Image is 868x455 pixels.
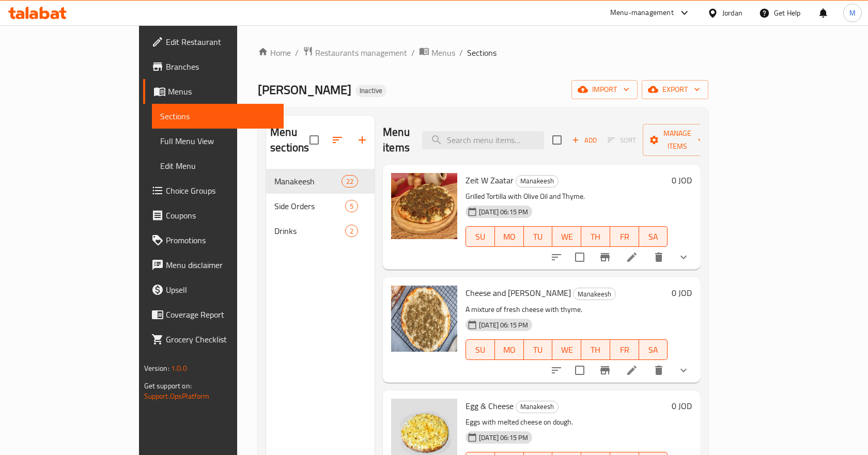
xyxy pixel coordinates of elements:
button: WE [552,339,581,360]
h6: 0 JOD [672,286,692,300]
div: items [342,175,358,187]
span: 2 [346,226,358,236]
p: A mixture of fresh cheese with thyme. [466,303,668,316]
button: show more [671,245,696,270]
button: Add section [350,128,375,152]
button: Branch-specific-item [593,358,617,383]
a: Support.OpsPlatform [144,389,210,403]
span: SU [470,229,491,244]
a: Restaurants management [303,46,407,59]
div: items [345,200,358,212]
span: Select to update [569,359,591,381]
svg: Show Choices [677,364,690,376]
img: Cheese and Zaatar [391,286,457,352]
a: Branches [143,54,284,79]
button: sort-choices [544,245,569,270]
span: Manage items [651,127,704,153]
span: Sections [467,46,497,59]
span: Menus [431,46,455,59]
span: SA [643,229,664,244]
span: Coverage Report [166,308,276,321]
h6: 0 JOD [672,173,692,187]
span: FR [614,342,635,357]
a: Coupons [143,203,284,228]
span: WE [556,342,577,357]
li: / [459,46,463,59]
span: 1.0.0 [171,362,187,375]
span: TH [585,229,606,244]
button: WE [552,226,581,247]
span: Add [570,134,598,146]
button: TH [581,226,610,247]
button: TU [524,339,553,360]
span: Grocery Checklist [166,333,276,346]
a: Coverage Report [143,302,284,327]
div: Manakeesh [573,288,616,300]
span: Manakeesh [516,401,558,413]
button: FR [610,226,639,247]
span: Get support on: [144,379,192,393]
a: Menus [143,79,284,104]
span: SU [470,342,491,357]
div: Jordan [722,7,742,19]
span: 5 [346,201,358,211]
p: Grilled Tortilla with Olive Oil and Thyme. [466,190,668,203]
div: Inactive [355,85,386,97]
a: Edit menu item [626,364,638,376]
div: items [345,225,358,237]
button: TH [581,339,610,360]
div: Drinks2 [266,218,375,243]
span: MO [499,229,520,244]
div: Drinks [274,225,345,237]
span: WE [556,229,577,244]
h2: Menu items [383,124,410,155]
a: Edit Restaurant [143,29,284,54]
a: Edit Menu [152,153,284,178]
span: Manakeesh [274,175,342,187]
span: export [650,83,700,96]
span: Manakeesh [516,175,558,187]
span: [PERSON_NAME] [258,78,351,101]
button: export [642,80,708,99]
span: 22 [342,177,358,186]
span: Manakeesh [574,288,615,300]
span: Select to update [569,246,591,268]
a: Choice Groups [143,178,284,203]
a: Menu disclaimer [143,253,284,277]
span: Sort sections [325,128,350,152]
nav: Menu sections [266,165,375,247]
button: SU [466,226,495,247]
a: Edit menu item [626,251,638,263]
a: Menus [419,46,455,59]
span: Side Orders [274,200,345,212]
span: Select section first [601,132,643,148]
span: MO [499,342,520,357]
button: Manage items [643,124,712,156]
span: Restaurants management [315,46,407,59]
button: TU [524,226,553,247]
button: SA [639,226,668,247]
span: Zeit W Zaatar [466,172,514,188]
span: Menu disclaimer [166,259,276,271]
a: Sections [152,104,284,129]
button: sort-choices [544,358,569,383]
span: Version: [144,362,169,375]
li: / [295,46,299,59]
span: M [849,7,856,19]
a: Grocery Checklist [143,327,284,352]
button: SA [639,339,668,360]
button: import [571,80,638,99]
li: / [411,46,415,59]
span: Branches [166,60,276,73]
span: Egg & Cheese [466,398,514,414]
span: Sections [160,110,276,122]
h6: 0 JOD [672,399,692,413]
div: Manakeesh [516,175,559,187]
span: Coupons [166,209,276,222]
nav: breadcrumb [258,46,708,59]
span: Menus [168,85,276,98]
span: Full Menu View [160,135,276,147]
div: Menu-management [610,7,674,19]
